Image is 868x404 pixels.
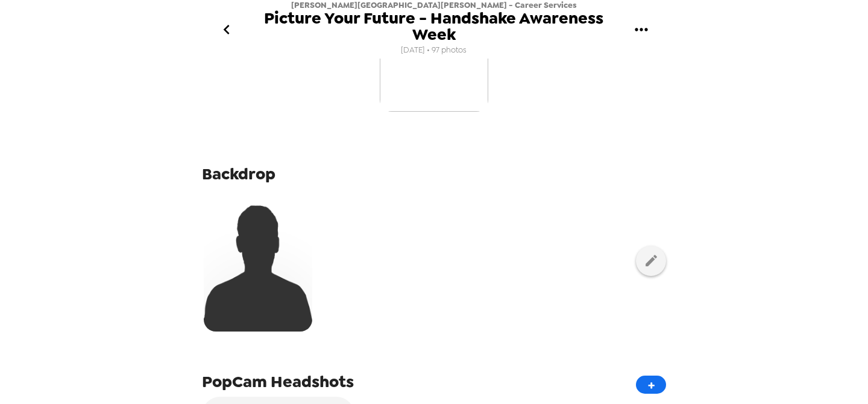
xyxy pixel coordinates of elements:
[202,163,275,185] span: Backdrop
[621,10,661,49] button: gallery menu
[202,371,354,393] span: PopCam Headshots
[207,10,246,49] button: go back
[204,187,312,332] img: silhouette
[246,10,621,42] span: Picture Your Future - Handshake Awareness Week
[401,42,467,59] span: [DATE] • 97 photos
[636,376,666,394] button: +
